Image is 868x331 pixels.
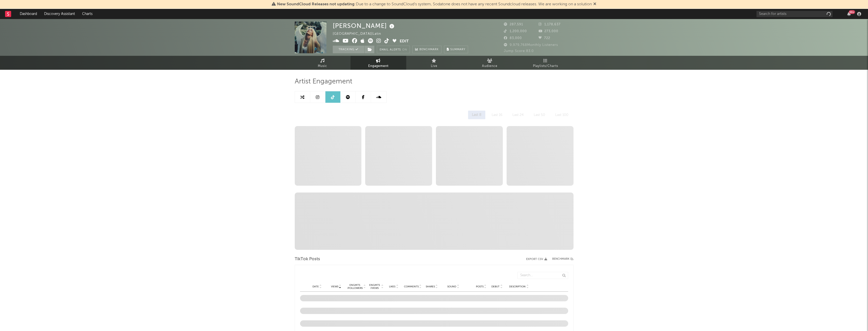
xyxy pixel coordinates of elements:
[504,23,523,26] span: 287,591
[333,31,387,37] div: [GEOGRAPHIC_DATA] | Latin
[539,23,561,26] span: 1,178,637
[509,111,527,119] div: Last 24
[402,48,407,51] em: On
[504,49,534,53] span: Jump Score: 83.0
[412,46,441,53] a: Benchmark
[468,111,485,119] div: Last 8
[530,111,549,119] div: Last 50
[331,285,338,288] span: Views
[350,56,406,70] a: Engagement
[41,9,79,19] a: Discovery Assistant
[551,111,572,119] div: Last 100
[504,37,522,40] span: 83,000
[295,56,350,70] a: Music
[400,38,409,45] button: Edit
[318,63,327,69] span: Music
[333,46,364,53] button: Tracking
[462,56,518,70] a: Audience
[504,43,558,47] span: 9,979,768 Monthly Listeners
[347,284,363,290] div: Engmts / Followers
[312,285,319,288] span: Date
[16,9,41,19] a: Dashboard
[488,111,506,119] div: Last 16
[539,37,550,40] span: 722
[79,9,96,19] a: Charts
[593,2,596,6] span: Dismiss
[533,63,558,69] span: Playlists/Charts
[756,11,833,17] input: Search for artists
[389,285,395,288] span: Likes
[426,285,435,288] span: Shares
[368,63,389,69] span: Engagement
[526,258,547,261] button: Export CSV
[404,285,419,288] span: Comments
[444,46,468,53] button: Summary
[431,63,437,69] span: Live
[504,30,527,33] span: 1,200,000
[419,47,439,53] span: Benchmark
[539,30,558,33] span: 273,000
[368,284,381,290] div: Engmts / Views
[518,56,574,70] a: Playlists/Charts
[491,285,500,288] span: Debut
[333,22,396,30] div: [PERSON_NAME]
[482,63,497,69] span: Audience
[476,285,484,288] span: Posts
[552,256,574,262] a: Benchmark
[847,12,851,16] button: 99+
[277,2,592,6] span: : Due to a change to SoundCloud's system, Sodatone does not have any recent Soundcloud releases. ...
[295,79,352,85] span: Artist Engagement
[295,256,320,262] span: TikTok Posts
[509,285,526,288] span: Description
[277,2,355,6] span: New SoundCloud Releases not updating
[377,46,410,53] button: Email AlertsOn
[450,48,465,51] span: Summary
[447,285,456,288] span: Sound
[406,56,462,70] a: Live
[849,10,855,14] div: 99 +
[518,272,568,279] input: Search...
